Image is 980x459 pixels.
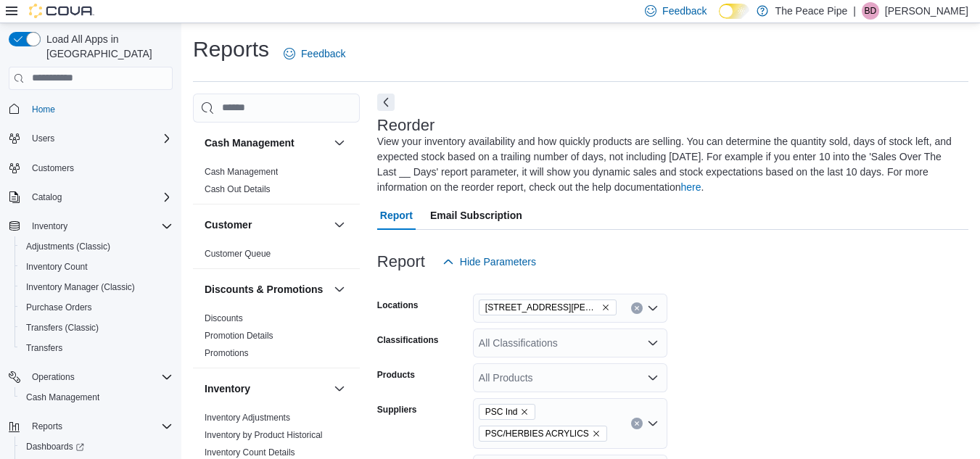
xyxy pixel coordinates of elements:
span: Operations [32,371,75,383]
span: Inventory Count Details [205,447,295,458]
button: Open list of options [647,302,659,314]
span: PSC/HERBIES ACRYLICS [485,426,589,441]
button: Reports [26,418,68,435]
span: Reports [32,421,62,432]
a: Transfers (Classic) [20,319,104,336]
button: Catalog [3,187,178,207]
a: Inventory Count Details [205,447,295,458]
button: Operations [26,368,81,386]
a: Inventory Count [20,258,94,276]
h3: Cash Management [205,136,295,150]
span: PSC Ind [479,404,536,420]
img: Cova [29,4,94,18]
button: Open list of options [647,418,659,429]
span: Transfers [20,339,173,357]
a: Cash Management [205,167,278,177]
button: Users [3,128,178,149]
button: Clear input [631,302,643,314]
span: 408 George St. N [479,299,617,315]
a: Cash Management [20,389,105,406]
button: Cash Management [15,387,178,408]
h3: Inventory [205,381,250,396]
p: | [853,2,856,20]
span: Hide Parameters [460,255,536,269]
span: Cash Management [26,392,99,403]
button: Cash Management [205,136,328,150]
button: Cash Management [331,134,348,152]
button: Catalog [26,189,67,206]
span: Inventory Adjustments [205,412,290,423]
label: Classifications [377,334,439,346]
span: Inventory Manager (Classic) [20,278,173,296]
span: Dark Mode [719,19,720,20]
button: Next [377,94,395,111]
span: Users [32,133,54,144]
span: Home [26,100,173,118]
a: Inventory Adjustments [205,413,290,423]
span: Promotions [205,347,249,359]
span: Discounts [205,313,243,324]
a: Inventory Manager (Classic) [20,278,141,296]
button: Inventory [3,216,178,236]
div: Cash Management [193,163,360,204]
button: Transfers [15,338,178,358]
span: Promotion Details [205,330,273,342]
button: Customer [331,216,348,233]
button: Inventory Count [15,257,178,277]
span: Cash Out Details [205,183,271,195]
span: Feedback [662,4,707,18]
input: Dark Mode [719,4,749,19]
a: Transfers [20,339,68,357]
button: Inventory [331,380,348,397]
span: Customers [26,159,173,177]
div: View your inventory availability and how quickly products are selling. You can determine the quan... [377,134,961,195]
button: Inventory [26,218,73,235]
button: Home [3,99,178,120]
a: Purchase Orders [20,299,98,316]
span: Email Subscription [430,201,522,230]
span: Report [380,201,413,230]
button: Open list of options [647,372,659,384]
a: Customers [26,160,80,177]
span: Customer Queue [205,248,271,260]
button: Remove PSC/HERBIES ACRYLICS from selection in this group [592,429,601,438]
span: BD [865,2,877,20]
button: Customer [205,218,328,232]
a: Dashboards [20,438,90,455]
span: Purchase Orders [26,302,92,313]
label: Locations [377,299,419,311]
span: [STREET_ADDRESS][PERSON_NAME] [485,300,598,315]
span: Catalog [26,189,173,206]
span: Transfers (Classic) [26,322,99,334]
span: Transfers (Classic) [20,319,173,336]
span: Inventory Manager (Classic) [26,281,135,293]
span: Operations [26,368,173,386]
span: Dashboards [26,441,84,452]
span: Feedback [301,46,345,61]
button: Operations [3,367,178,387]
span: Customers [32,162,74,174]
p: The Peace Pipe [775,2,848,20]
a: Promotion Details [205,331,273,341]
h1: Reports [193,35,269,64]
button: Discounts & Promotions [331,281,348,298]
p: [PERSON_NAME] [885,2,968,20]
button: Remove PSC Ind from selection in this group [520,408,529,416]
span: Dashboards [20,438,173,455]
span: Inventory [26,218,173,235]
button: Inventory Manager (Classic) [15,277,178,297]
span: Cash Management [20,389,173,406]
button: Transfers (Classic) [15,318,178,338]
span: Transfers [26,342,62,354]
button: Discounts & Promotions [205,282,328,297]
span: Inventory by Product Historical [205,429,323,441]
a: Adjustments (Classic) [20,238,116,255]
label: Suppliers [377,404,417,415]
a: here [681,181,701,193]
a: Promotions [205,348,249,358]
h3: Customer [205,218,252,232]
span: Inventory Count [20,258,173,276]
label: Products [377,369,415,381]
button: Purchase Orders [15,297,178,318]
button: Clear input [631,418,643,429]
